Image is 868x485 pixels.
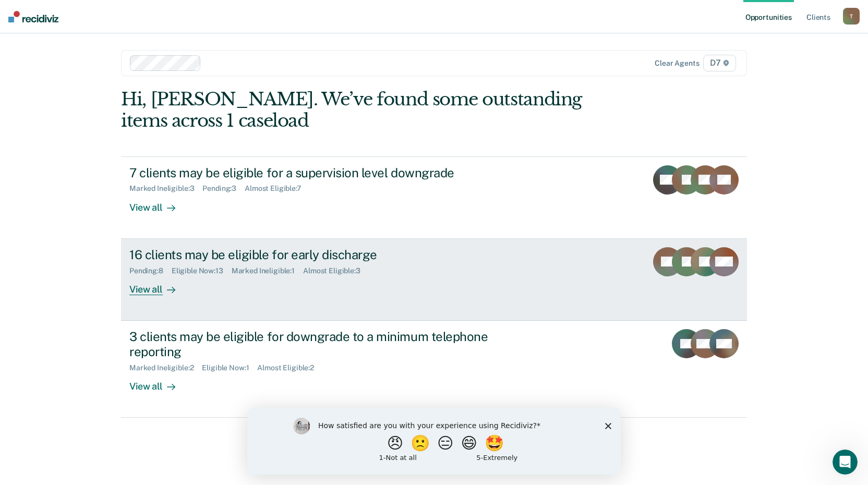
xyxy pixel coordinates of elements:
div: Almost Eligible : 3 [303,266,369,275]
a: 7 clients may be eligible for a supervision level downgradeMarked Ineligible:3Pending:3Almost Eli... [121,156,747,239]
div: Almost Eligible : 7 [245,184,310,193]
span: D7 [703,55,736,71]
iframe: Survey by Kim from Recidiviz [247,407,621,475]
div: Clear agents [655,59,699,68]
div: View all [129,372,188,392]
div: Eligible Now : 13 [172,266,232,275]
img: Recidiviz [8,11,58,22]
div: Almost Eligible : 2 [257,363,322,372]
div: Eligible Now : 1 [202,363,257,372]
iframe: Intercom live chat [833,450,858,475]
a: 16 clients may be eligible for early dischargePending:8Eligible Now:13Marked Ineligible:1Almost E... [121,239,747,321]
div: 7 clients may be eligible for a supervision level downgrade [129,165,496,180]
div: Hi, [PERSON_NAME]. We’ve found some outstanding items across 1 caseload [121,89,622,131]
div: Marked Ineligible : 2 [129,363,202,372]
div: Pending : 3 [202,184,245,193]
div: View all [129,275,188,295]
div: View all [129,193,188,213]
div: Marked Ineligible : 1 [232,266,303,275]
div: 16 clients may be eligible for early discharge [129,247,496,262]
div: Pending : 8 [129,266,172,275]
button: T [843,8,860,25]
div: Marked Ineligible : 3 [129,184,202,193]
div: 3 clients may be eligible for downgrade to a minimum telephone reporting [129,329,496,359]
a: 3 clients may be eligible for downgrade to a minimum telephone reportingMarked Ineligible:2Eligib... [121,321,747,418]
